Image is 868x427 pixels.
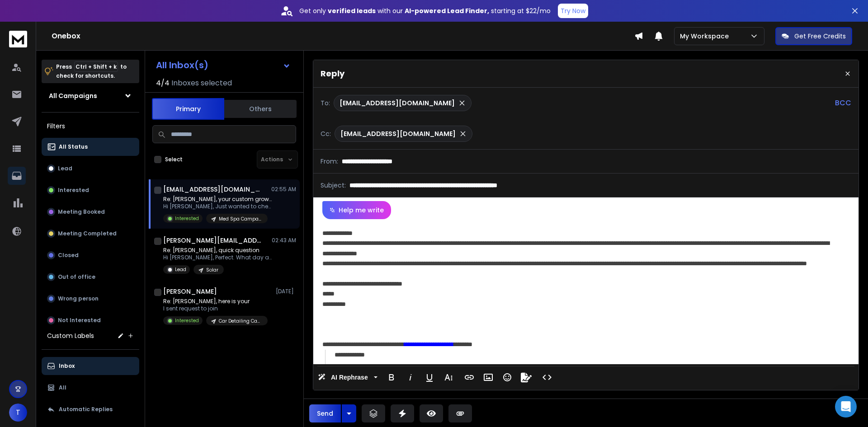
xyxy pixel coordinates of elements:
button: Italic (Ctrl+I) [402,368,419,386]
h1: All Inbox(s) [156,61,208,70]
button: All [42,379,139,397]
p: 02:55 AM [271,186,296,193]
button: All Campaigns [42,87,139,105]
p: Out of office [58,273,95,281]
button: All Inbox(s) [149,56,298,74]
button: AI Rephrase [316,368,379,386]
p: [EMAIL_ADDRESS][DOMAIN_NAME] [340,99,455,108]
h3: Custom Labels [47,331,94,340]
button: Closed [42,246,139,264]
p: Cc: [321,129,331,138]
p: Hi [PERSON_NAME], Perfect. What day and [163,254,272,261]
p: Interested [58,187,89,194]
p: Press to check for shortcuts. [56,62,127,80]
h1: [PERSON_NAME] [163,287,217,296]
button: More Text [440,368,457,386]
p: Interested [175,317,199,324]
span: 4 / 4 [156,78,170,89]
button: Not Interested [42,311,139,329]
button: All Status [42,138,139,156]
button: Lead [42,160,139,178]
button: Help me write [322,201,391,219]
span: Ctrl + Shift + k [74,61,118,72]
button: Code View [538,368,556,386]
button: Interested [42,181,139,199]
h1: All Campaigns [49,91,97,100]
p: [DATE] [276,288,296,295]
p: Re: [PERSON_NAME], here is your [163,298,268,305]
p: [EMAIL_ADDRESS][DOMAIN_NAME] [340,129,456,138]
strong: verified leads [328,6,376,15]
button: Get Free Credits [775,27,852,45]
p: Reply [321,67,344,80]
button: Primary [152,98,224,120]
button: Automatic Replies [42,400,139,418]
p: Meeting Booked [58,208,105,216]
button: Bold (Ctrl+B) [383,368,400,386]
div: Open Intercom Messenger [835,396,857,418]
p: Hi [PERSON_NAME], Just wanted to check [163,203,272,210]
button: Meeting Booked [42,203,139,221]
h1: [EMAIL_ADDRESS][DOMAIN_NAME] [163,185,263,194]
p: Get only with our starting at $22/mo [299,6,551,15]
p: Get Free Credits [794,32,846,41]
button: Out of office [42,268,139,286]
p: All Status [59,143,88,150]
p: Solar [206,267,218,273]
p: Inbox [59,362,75,370]
button: Signature [518,368,535,386]
p: Lead [175,266,186,273]
p: Closed [58,252,79,259]
p: Re: [PERSON_NAME], your custom growth [163,196,272,203]
p: From: [321,157,338,166]
h1: [PERSON_NAME][EMAIL_ADDRESS][DOMAIN_NAME] [163,236,263,245]
span: AI Rephrase [329,374,370,381]
p: Lead [58,165,72,172]
button: Inbox [42,357,139,375]
h3: Filters [42,120,139,132]
label: Select [165,156,183,163]
p: Meeting Completed [58,230,117,237]
button: Others [224,99,297,119]
p: Try Now [561,6,585,15]
button: Emoticons [499,368,516,386]
button: T [9,404,27,422]
p: BCC [835,98,851,108]
p: Med Spa Campaign [219,216,262,222]
button: Wrong person [42,290,139,308]
p: I sent request to join [163,305,268,312]
button: Try Now [558,4,588,18]
button: Insert Link (Ctrl+K) [461,368,478,386]
p: My Workspace [680,32,732,41]
p: Automatic Replies [59,406,113,413]
strong: AI-powered Lead Finder, [405,6,489,15]
button: Insert Image (Ctrl+P) [480,368,497,386]
p: Wrong person [58,295,99,302]
p: Car Detailing Campaign [219,318,262,324]
h1: Onebox [52,31,634,42]
button: Underline (Ctrl+U) [421,368,438,386]
p: Not Interested [58,317,101,324]
button: Send [309,404,341,422]
p: Interested [175,215,199,222]
img: logo [9,31,27,47]
p: To: [321,99,330,108]
button: Meeting Completed [42,225,139,243]
p: All [59,384,66,391]
p: Re: [PERSON_NAME], quick question [163,247,272,254]
p: Subject: [321,181,346,190]
h3: Inboxes selected [171,78,232,89]
p: 02:43 AM [272,237,296,244]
